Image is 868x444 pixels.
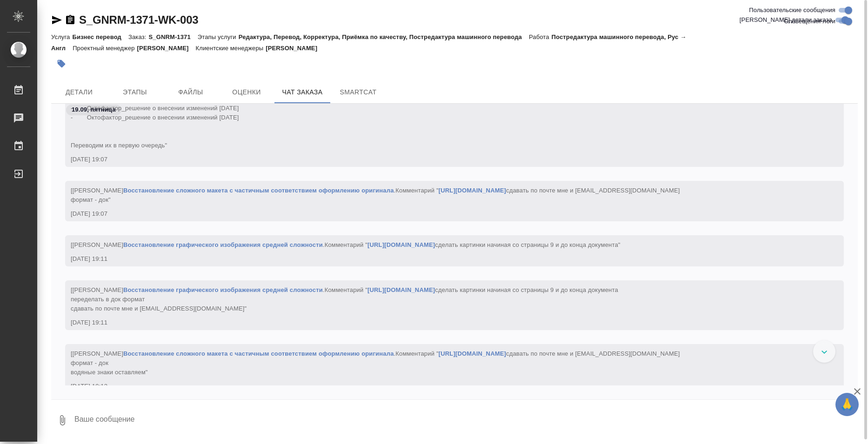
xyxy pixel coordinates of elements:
[224,86,269,98] span: Оценки
[196,45,266,52] p: Клиентские менеджеры
[784,17,835,26] span: Оповещения-логи
[71,241,621,248] span: [[PERSON_NAME] .
[71,286,618,312] span: [[PERSON_NAME] .
[280,86,325,98] span: Чат заказа
[198,33,239,40] p: Этапы услуги
[439,187,506,194] a: [URL][DOMAIN_NAME]
[71,187,680,203] span: [[PERSON_NAME] .
[57,86,101,98] span: Детали
[71,318,811,327] div: [DATE] 19:11
[71,350,680,376] span: [[PERSON_NAME] .
[148,33,197,40] p: S_GNRM-1371
[239,33,529,40] p: Редактура, Перевод, Корректура, Приёмка по качеству, Постредактура машинного перевода
[79,13,198,26] a: S_GNRM-1371-WK-003
[137,45,196,52] p: [PERSON_NAME]
[51,14,62,26] button: Скопировать ссылку для ЯМессенджера
[71,209,811,219] div: [DATE] 19:07
[65,14,76,26] button: Скопировать ссылку
[72,105,116,114] p: 19.09, пятница
[740,15,832,25] span: [PERSON_NAME] детали заказа
[113,86,157,98] span: Этапы
[367,241,435,248] a: [URL][DOMAIN_NAME]
[71,254,811,264] div: [DATE] 19:11
[71,155,811,164] div: [DATE] 19:07
[123,241,323,248] a: Восстановление графического изображения средней сложности
[72,33,128,40] p: Бизнес перевод
[51,33,72,40] p: Услуга
[51,53,72,74] button: Добавить тэг
[123,350,394,357] a: Восстановление сложного макета с частичным соответствием оформлению оригинала
[336,86,381,98] span: SmartCat
[839,395,855,414] span: 🙏
[123,187,394,194] a: Восстановление сложного макета с частичным соответствием оформлению оригинала
[367,286,435,293] a: [URL][DOMAIN_NAME]
[325,241,621,248] span: Комментарий " сделать картинки начиная со страницы 9 и до конца документа"
[266,45,324,52] p: [PERSON_NAME]
[71,286,618,312] span: Комментарий " сделать картинки начиная со страницы 9 и до конца документа переделать в док формат...
[71,382,811,391] div: [DATE] 19:12
[439,350,506,357] a: [URL][DOMAIN_NAME]
[71,350,680,376] span: Комментарий " сдавать по почте мне и [EMAIL_ADDRESS][DOMAIN_NAME] формат - док водяные знаки оста...
[73,45,137,52] p: Проектный менеджер
[128,33,148,40] p: Заказ:
[168,86,213,98] span: Файлы
[123,286,323,293] a: Восстановление графического изображения средней сложности
[749,6,835,15] span: Пользовательские сообщения
[835,393,859,416] button: 🙏
[529,33,552,40] p: Работа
